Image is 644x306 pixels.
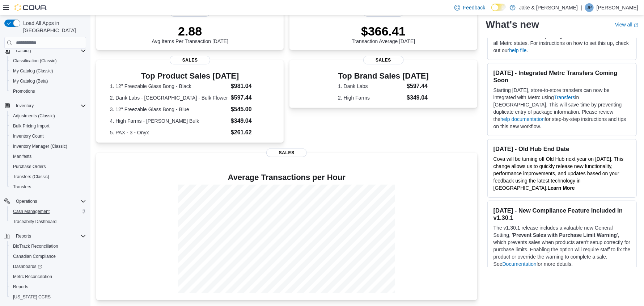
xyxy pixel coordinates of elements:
[7,172,89,182] button: Transfers (Classic)
[13,209,50,214] span: Cash Management
[338,94,404,101] dt: 2. High Farms
[10,207,86,216] span: Cash Management
[7,151,89,162] button: Manifests
[170,56,210,64] span: Sales
[13,68,53,74] span: My Catalog (Classic)
[10,142,70,151] a: Inventory Manager (Classic)
[547,185,575,191] a: Learn More
[10,162,49,171] a: Purchase Orders
[10,132,86,141] span: Inventory Count
[493,87,631,130] p: Starting [DATE], store-to-store transfers can now be integrated with Metrc using in [GEOGRAPHIC_D...
[493,224,631,268] p: The v1.30.1 release includes a valuable new General Setting, ' ', which prevents sales when produ...
[7,76,89,86] button: My Catalog (Beta)
[110,129,228,136] dt: 5. PAX - 3 - Onyx
[13,197,40,206] button: Operations
[13,197,86,206] span: Operations
[13,143,67,149] span: Inventory Manager (Classic)
[7,56,89,66] button: Classification (Classic)
[102,173,471,182] h4: Average Transactions per Hour
[7,182,89,192] button: Transfers
[10,272,55,281] a: Metrc Reconciliation
[352,24,415,38] p: $366.41
[1,196,89,206] button: Operations
[10,242,86,251] span: BioTrack Reconciliation
[10,183,34,191] a: Transfers
[110,83,228,90] dt: 1. 12" Freezable Glass Bong - Black
[509,47,526,53] a: help file
[14,4,47,11] img: Cova
[10,162,86,171] span: Purchase Orders
[13,46,34,55] button: Catalog
[10,87,38,96] a: Promotions
[13,154,31,159] span: Manifests
[10,217,86,226] span: Traceabilty Dashboard
[13,88,35,94] span: Promotions
[7,251,89,261] button: Canadian Compliance
[13,174,49,180] span: Transfers (Classic)
[13,101,86,110] span: Inventory
[493,145,631,152] h3: [DATE] - Old Hub End Date
[10,132,47,141] a: Inventory Count
[231,105,270,114] dd: $545.00
[13,274,52,280] span: Metrc Reconciliation
[13,184,31,190] span: Transfers
[493,156,624,191] span: Cova will be turning off Old Hub next year on [DATE]. This change allows us to quickly release ne...
[10,172,86,181] span: Transfers (Classic)
[10,112,58,120] a: Adjustments (Classic)
[7,162,89,172] button: Purchase Orders
[13,284,28,290] span: Reports
[7,261,89,272] a: Dashboards
[338,72,429,80] h3: Top Brand Sales [DATE]
[110,106,228,113] dt: 3. 12" Freezable Glass Bong - Blue
[10,122,86,130] span: Bulk Pricing Import
[13,232,86,240] span: Reports
[513,232,617,238] strong: Prevent Sales with Purchase Limit Warning
[10,152,86,161] span: Manifests
[10,172,52,181] a: Transfers (Classic)
[13,46,86,55] span: Catalog
[7,217,89,227] button: Traceabilty Dashboard
[10,252,86,261] span: Canadian Compliance
[503,261,537,267] a: Documentation
[493,32,631,54] p: Individual Metrc API key configurations are now available for all Metrc states. For instructions ...
[634,23,638,27] svg: External link
[231,117,270,125] dd: $349.04
[10,262,86,271] span: Dashboards
[1,231,89,241] button: Reports
[10,67,86,75] span: My Catalog (Classic)
[152,24,228,38] p: 2.88
[352,24,415,44] div: Transaction Average [DATE]
[585,3,594,12] div: Jake Porter
[13,164,46,169] span: Purchase Orders
[7,292,89,302] button: [US_STATE] CCRS
[10,67,56,75] a: My Catalog (Classic)
[110,94,228,101] dt: 2. Dank Labs - [GEOGRAPHIC_DATA] - Bulk Flower
[7,282,89,292] button: Reports
[10,282,31,291] a: Reports
[7,86,89,96] button: Promotions
[10,272,86,281] span: Metrc Reconciliation
[10,207,52,216] a: Cash Management
[7,131,89,141] button: Inventory Count
[110,72,270,80] h3: Top Product Sales [DATE]
[10,122,52,130] a: Bulk Pricing Import
[615,22,638,28] a: View allExternal link
[581,3,582,12] p: |
[10,152,34,161] a: Manifests
[13,58,57,64] span: Classification (Classic)
[13,294,51,300] span: [US_STATE] CCRS
[407,82,429,91] dd: $597.44
[463,4,485,11] span: Feedback
[7,66,89,76] button: My Catalog (Classic)
[486,19,539,30] h2: What's new
[13,133,44,139] span: Inventory Count
[10,242,61,251] a: BioTrack Reconciliation
[10,293,86,301] span: Washington CCRS
[7,241,89,251] button: BioTrack Reconciliation
[7,121,89,131] button: Bulk Pricing Import
[407,93,429,102] dd: $349.04
[231,128,270,137] dd: $261.62
[152,24,228,44] div: Avg Items Per Transaction [DATE]
[554,95,575,100] a: Transfers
